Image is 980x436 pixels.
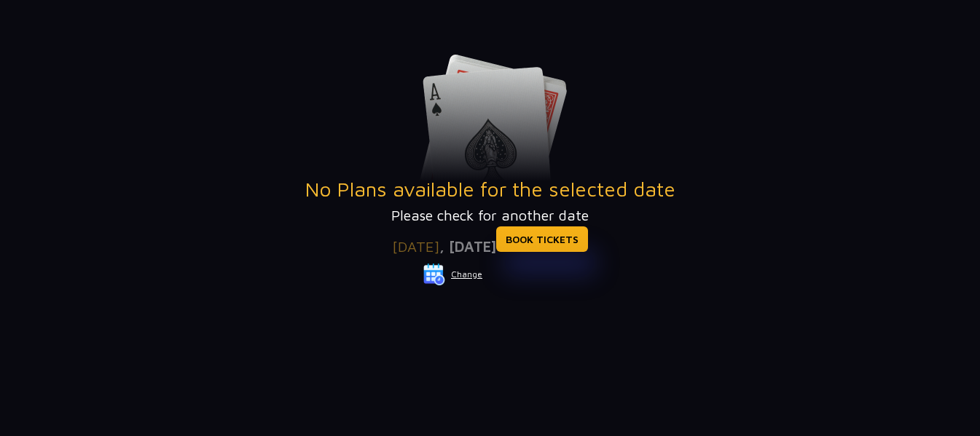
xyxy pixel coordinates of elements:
[392,238,439,255] span: [DATE]
[73,205,908,226] p: Please check for another date
[73,177,908,202] h3: No Plans available for the selected date
[439,238,496,255] span: , [DATE]
[496,226,588,252] a: BOOK TICKETS
[423,263,483,286] button: Change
